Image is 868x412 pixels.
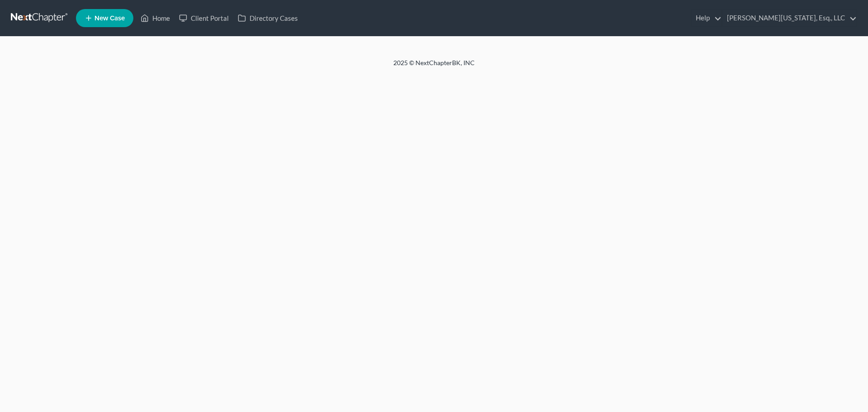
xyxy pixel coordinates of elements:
a: Directory Cases [233,10,302,26]
a: Home [136,10,175,26]
div: 2025 © NextChapterBK, INC [176,58,692,75]
a: [PERSON_NAME][US_STATE], Esq., LLC [722,10,857,26]
a: Help [691,10,722,26]
new-legal-case-button: New Case [76,9,133,27]
a: Client Portal [175,10,233,26]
